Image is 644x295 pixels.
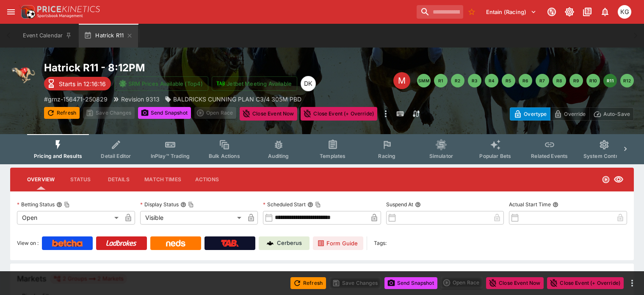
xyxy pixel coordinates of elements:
span: Auditing [268,153,289,159]
button: Select Tenant [481,5,542,19]
div: Open [17,211,122,225]
button: more [381,107,391,121]
button: Kevin Gutschlag [615,3,634,21]
button: Copy To Clipboard [64,202,70,208]
button: Event Calendar [18,24,77,48]
p: Copy To Clipboard [44,95,108,104]
div: Start From [510,107,634,121]
div: Edit Meeting [393,72,410,89]
button: Close Event (+ Override) [301,107,377,121]
button: Notifications [597,4,613,20]
div: Visible [140,211,245,225]
a: Form Guide [313,236,363,250]
span: Simulator [429,153,453,159]
button: R3 [468,74,481,87]
p: Betting Status [17,201,55,208]
button: Refresh [44,107,80,119]
div: Kevin Gutschlag [618,5,631,19]
button: R9 [569,74,583,87]
button: Hatrick R11 [79,24,138,48]
button: open drawer [3,4,19,20]
button: Close Event (+ Override) [547,277,624,289]
p: BALDRICKS CUNNING PLAN C3/4 305M PBD [173,95,301,104]
button: more [627,278,637,288]
button: Overview [20,169,61,190]
button: Refresh [290,277,326,289]
button: Scheduled StartCopy To Clipboard [307,202,313,208]
button: SRM Prices Available (Top4) [114,76,208,91]
div: split button [194,107,236,119]
button: Documentation [580,4,595,20]
button: R5 [502,74,515,87]
button: Auto-Save [589,107,634,121]
span: Popular Bets [479,153,511,159]
p: Suspend At [386,201,413,208]
img: Sportsbook Management [37,14,83,18]
button: No Bookmarks [465,5,478,19]
a: Cerberus [259,236,310,250]
span: Racing [378,153,395,159]
button: Suspend At [415,202,421,208]
button: Connected to PK [544,4,559,20]
img: Cerberus [267,240,274,247]
button: Jetbet Meeting Available [212,76,297,91]
button: Details [100,169,138,190]
button: Status [61,169,100,190]
button: Match Times [138,169,188,190]
p: Actual Start Time [509,201,551,208]
img: PriceKinetics Logo [19,3,36,20]
label: Tags: [374,236,387,250]
p: Display Status [140,201,179,208]
button: R10 [586,74,600,87]
p: Revision 9313 [121,95,160,104]
p: Cerberus [277,239,302,247]
input: search [417,5,463,19]
button: Close Event Now [240,107,297,121]
button: Betting StatusCopy To Clipboard [56,202,62,208]
img: Neds [166,240,185,247]
img: PriceKinetics [37,6,100,12]
button: Display StatusCopy To Clipboard [180,202,186,208]
img: TabNZ [221,240,239,247]
p: Overtype [524,110,547,118]
button: SMM [417,74,431,87]
button: R6 [519,74,532,87]
span: Templates [320,153,345,159]
button: Send Snapshot [384,277,437,289]
p: Starts in 12:16:16 [59,79,106,88]
span: Related Events [531,153,568,159]
label: View on : [17,236,39,250]
button: Copy To Clipboard [315,202,321,208]
div: Dabin Kim [301,76,316,91]
span: InPlay™ Trading [151,153,190,159]
button: R11 [603,74,617,87]
button: Actions [188,169,226,190]
img: greyhound_racing.png [10,61,37,88]
button: R2 [451,74,464,87]
div: split button [441,277,483,289]
p: Override [564,110,586,118]
button: R1 [434,74,448,87]
nav: pagination navigation [417,74,634,87]
button: Close Event Now [486,277,544,289]
svg: Visible [614,174,624,185]
h2: Copy To Clipboard [44,61,388,74]
div: BALDRICKS CUNNING PLAN C3/4 305M PBD [165,95,301,104]
img: Betcha [52,240,83,247]
button: Overtype [510,107,550,121]
button: R7 [536,74,549,87]
img: Ladbrokes [106,240,137,247]
svg: Open [602,175,610,184]
button: R8 [553,74,566,87]
span: Bulk Actions [209,153,240,159]
p: Auto-Save [603,110,630,118]
div: Event type filters [27,134,617,164]
p: Scheduled Start [263,201,306,208]
button: Actual Start Time [553,202,558,208]
button: Copy To Clipboard [188,202,194,208]
button: Toggle light/dark mode [562,4,577,20]
span: System Controls [583,153,625,159]
button: Send Snapshot [138,107,191,119]
button: R4 [485,74,498,87]
button: R12 [620,74,634,87]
